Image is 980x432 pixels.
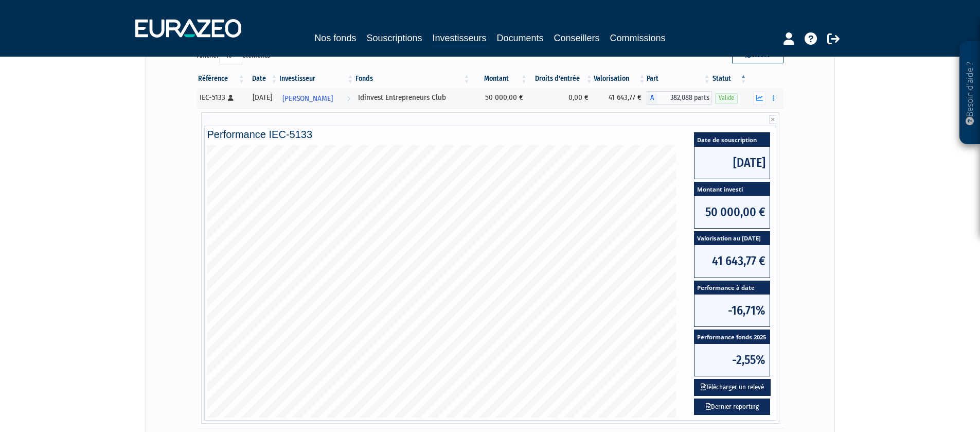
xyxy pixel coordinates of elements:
[197,70,246,88] th: Référence : activer pour trier la colonne par ordre croissant
[647,91,657,105] span: A
[471,70,528,88] th: Montant: activer pour trier la colonne par ordre croissant
[200,92,242,103] div: IEC-5133
[347,89,350,108] i: Voir l'investisseur
[366,31,422,45] a: Souscriptions
[135,19,241,38] img: 1732889491-logotype_eurazeo_blanc_rvb.png
[964,47,976,140] p: Besoin d'aide ?
[207,129,773,140] h4: Performance IEC-5133
[594,88,647,108] td: 41 643,77 €
[471,88,528,108] td: 50 000,00 €
[657,91,711,105] span: 382,088 parts
[432,31,486,47] a: Investisseurs
[694,379,771,396] button: Télécharger un relevé
[694,330,770,344] span: Performance fonds 2025
[228,95,234,101] i: [Français] Personne physique
[694,281,770,295] span: Performance à date
[358,92,467,103] div: Idinvest Entrepreneurs Club
[528,70,594,88] th: Droits d'entrée: activer pour trier la colonne par ordre croissant
[554,31,600,45] a: Conseillers
[694,245,770,277] span: 41 643,77 €
[647,70,711,88] th: Part: activer pour trier la colonne par ordre croissant
[278,70,354,88] th: Investisseur: activer pour trier la colonne par ordre croissant
[711,70,748,88] th: Statut : activer pour trier la colonne par ordre d&eacute;croissant
[278,88,354,108] a: [PERSON_NAME]
[497,31,544,45] a: Documents
[354,70,471,88] th: Fonds: activer pour trier la colonne par ordre croissant
[694,232,770,246] span: Valorisation au [DATE]
[694,147,770,179] span: [DATE]
[694,295,770,326] span: -16,71%
[528,88,594,108] td: 0,00 €
[246,70,279,88] th: Date: activer pour trier la colonne par ordre croissant
[282,89,333,108] span: [PERSON_NAME]
[694,133,770,147] span: Date de souscription
[610,31,666,45] a: Commissions
[314,31,356,45] a: Nos fonds
[715,93,738,103] span: Valide
[694,196,770,228] span: 50 000,00 €
[694,344,770,376] span: -2,55%
[647,91,711,105] div: A - Idinvest Entrepreneurs Club
[594,70,647,88] th: Valorisation: activer pour trier la colonne par ordre croissant
[694,399,770,416] a: Dernier reporting
[250,92,275,103] div: [DATE]
[694,182,770,196] span: Montant investi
